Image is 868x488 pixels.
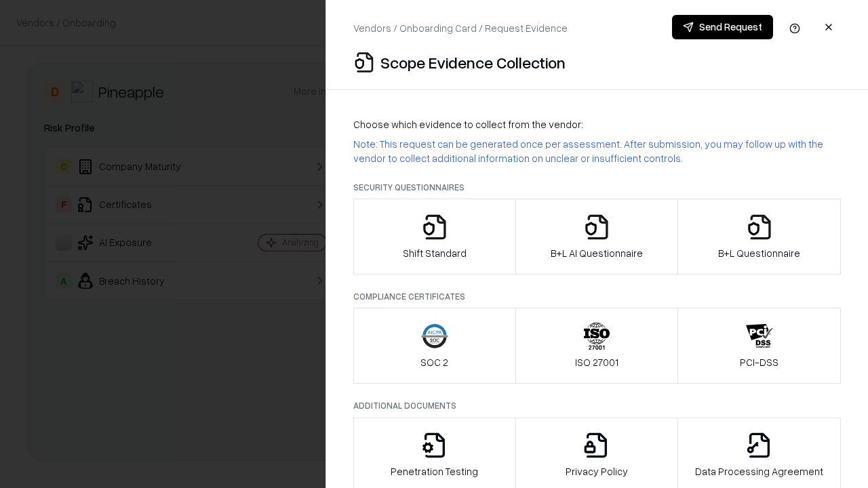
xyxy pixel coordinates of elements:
button: B+L Questionnaire [677,199,841,274]
p: B+L AI Questionnaire [551,246,643,260]
p: Note: This request can be generated once per assessment. After submission, you may follow up with... [353,137,841,165]
p: B+L Questionnaire [718,246,800,260]
p: PCI-DSS [740,355,778,369]
p: SOC 2 [420,355,448,369]
p: Choose which evidence to collect from the vendor: [353,117,841,131]
p: Penetration Testing [391,464,478,479]
button: B+L AI Questionnaire [515,199,679,274]
p: Additional Documents [353,400,841,411]
button: SOC 2 [353,308,516,384]
p: Compliance Certificates [353,291,841,302]
button: Send Request [672,15,773,39]
p: Data Processing Agreement [695,464,823,479]
p: Privacy Policy [566,464,628,479]
p: Vendors / Onboarding Card / Request Evidence [353,21,568,35]
button: Shift Standard [353,199,516,274]
p: Scope Evidence Collection [380,52,566,73]
p: Security Questionnaires [353,182,841,193]
button: PCI-DSS [677,308,841,384]
button: ISO 27001 [515,308,679,384]
p: ISO 27001 [575,355,618,369]
p: Shift Standard [403,246,467,260]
